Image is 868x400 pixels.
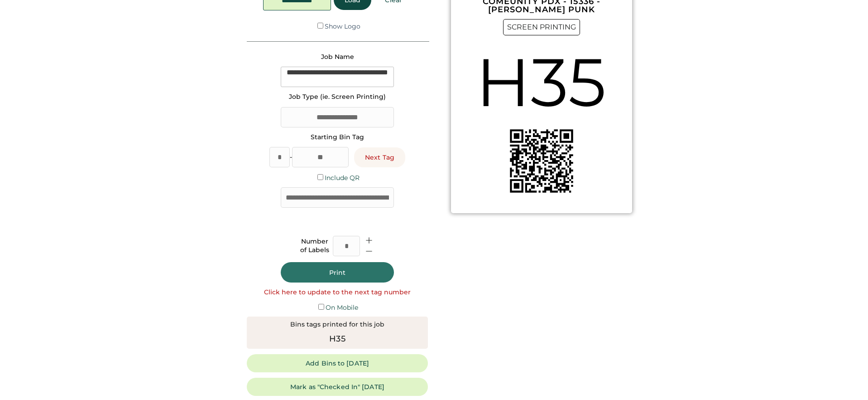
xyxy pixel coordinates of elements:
[247,378,428,396] button: Mark as "Checked In" [DATE]
[290,320,384,329] div: Bins tags printed for this job
[289,93,386,102] div: Job Type (ie. Screen Printing)
[311,133,364,142] div: Starting Bin Tag
[325,22,360,30] label: Show Logo
[325,174,360,182] label: Include QR
[326,303,358,312] label: On Mobile
[247,354,428,372] button: Add Bins to [DATE]
[503,19,580,35] div: SCREEN PRINTING
[476,35,607,129] div: H35
[329,333,345,345] div: H35
[321,53,354,62] div: Job Name
[354,147,405,167] button: Next Tag
[281,262,394,283] button: Print
[300,237,329,255] div: Number of Labels
[290,153,292,162] div: -
[264,288,411,297] div: Click here to update to the next tag number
